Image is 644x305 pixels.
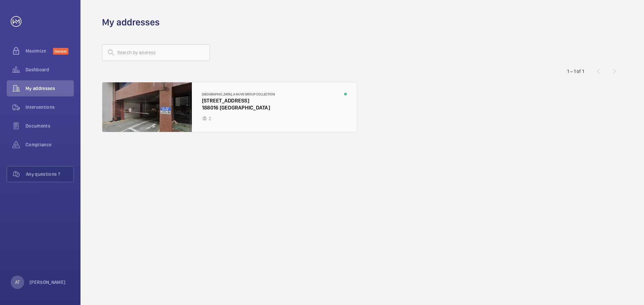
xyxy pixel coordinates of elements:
input: Search by address [102,44,210,61]
span: Discover [53,48,68,55]
span: Any questions ? [26,171,73,177]
p: [PERSON_NAME] [30,279,66,286]
span: Dashboard [25,66,74,73]
p: AT [15,279,20,286]
span: Maximize [25,48,53,54]
span: My addresses [25,85,74,92]
div: 1 – 1 of 1 [567,68,584,75]
span: Documents [25,123,74,129]
span: Interventions [25,104,74,110]
span: Compliance [25,141,74,148]
h1: My addresses [102,16,160,28]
